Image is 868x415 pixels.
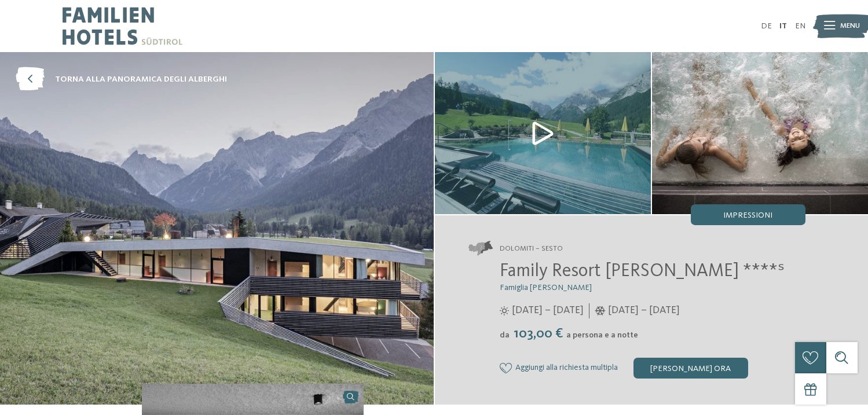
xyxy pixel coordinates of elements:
span: Family Resort [PERSON_NAME] ****ˢ [500,262,785,281]
span: da [500,331,510,339]
span: [DATE] – [DATE] [512,303,584,318]
span: Famiglia [PERSON_NAME] [500,284,592,292]
i: Orari d'apertura inverno [595,306,606,315]
a: DE [761,22,772,30]
span: torna alla panoramica degli alberghi [55,74,227,85]
a: EN [795,22,805,30]
a: IT [779,22,787,30]
span: Aggiungi alla richiesta multipla [515,363,618,373]
span: Dolomiti – Sesto [500,244,563,254]
div: [PERSON_NAME] ora [633,358,748,379]
span: [DATE] – [DATE] [608,303,680,318]
i: Orari d'apertura estate [500,306,509,315]
img: Il nostro family hotel a Sesto, il vostro rifugio sulle Dolomiti. [435,52,651,214]
a: torna alla panoramica degli alberghi [16,68,227,91]
span: Impressioni [723,211,772,219]
img: Il nostro family hotel a Sesto, il vostro rifugio sulle Dolomiti. [652,52,868,214]
span: 103,00 € [511,327,565,341]
span: a persona e a notte [566,331,638,339]
span: Menu [840,21,860,31]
